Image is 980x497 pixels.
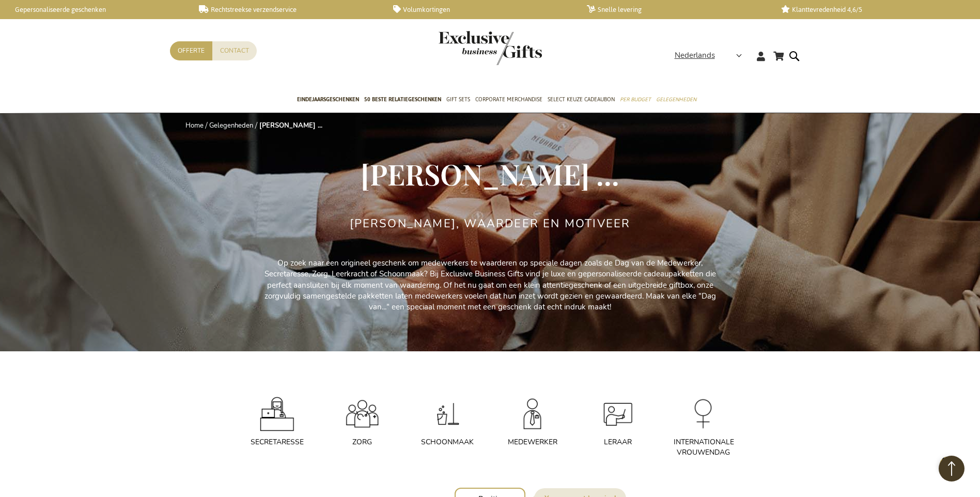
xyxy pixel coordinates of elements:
[364,87,441,113] a: 50 beste relatiegeschenken
[446,87,470,113] a: Gift Sets
[781,5,958,14] a: Klanttevredenheid 4,6/5
[493,396,573,432] a: Employee Day
[548,94,615,105] span: Select Keuze Cadeaubon
[297,87,359,113] a: Eindejaarsgeschenken
[185,121,204,130] a: Home
[344,396,380,432] img: Zorg
[199,5,376,14] a: Rechtstreekse verzendservice
[350,218,631,230] h2: [PERSON_NAME], waardeer en motiveer
[587,5,764,14] a: Snelle levering
[475,94,542,105] span: Corporate Merchandise
[333,437,392,447] div: Zorg
[170,41,212,60] a: Offerte
[393,5,570,14] a: Volumkortingen
[408,396,488,432] a: Day Of The Cleaners
[237,396,317,432] a: Secretary\'s Day
[675,50,749,61] div: Nederlands
[674,437,733,458] div: Internationale vrouwendag
[685,396,721,432] img: Internationale vrouwendag
[656,94,696,105] span: Gelegenheden
[620,87,651,113] a: Per Budget
[588,437,648,447] div: Leraar
[475,87,542,113] a: Corporate Merchandise
[322,396,402,432] a: Healthcare Day
[620,94,651,105] span: Per Budget
[259,121,322,130] strong: [PERSON_NAME] ...
[429,396,465,432] img: Schoonmaak
[247,437,307,447] div: Secretaresse
[439,31,542,65] img: Exclusive Business gifts logo
[515,396,551,432] img: Medewerker
[600,396,636,432] img: Leraar
[361,154,619,193] span: [PERSON_NAME] ...
[212,41,257,60] a: Contact
[446,94,470,105] span: Gift Sets
[663,396,743,432] a: International Women\'s Day
[5,5,182,14] a: Gepersonaliseerde geschenken
[578,396,658,432] a: Teacher\'s Day
[548,87,615,113] a: Select Keuze Cadeaubon
[439,31,490,65] a: store logo
[675,50,715,61] span: Nederlands
[418,437,477,447] div: Schoonmaak
[656,87,696,113] a: Gelegenheden
[259,396,295,432] img: Secretaresse
[258,258,723,313] p: Op zoek naar een origineel geschenk om medewerkers te waarderen op speciale dagen zoals de Dag va...
[209,121,253,130] a: Gelegenheden
[364,94,441,105] span: 50 beste relatiegeschenken
[503,437,563,447] div: Medewerker
[297,94,359,105] span: Eindejaarsgeschenken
